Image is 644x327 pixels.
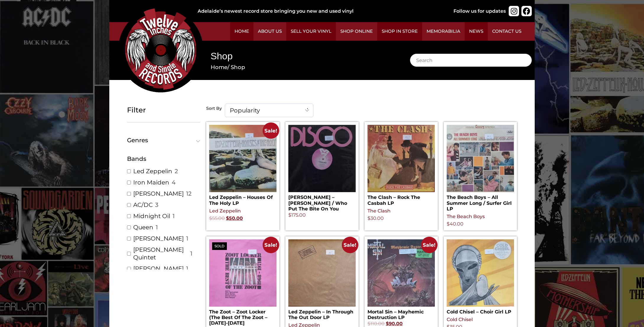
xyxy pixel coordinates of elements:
[367,321,385,326] bdi: 110.00
[230,22,253,41] a: Home
[447,317,473,322] a: Cold Chisel
[156,223,158,231] span: 1
[288,239,356,307] img: Led Zeppelin – In Through The Out Door LP
[175,167,178,175] span: 2
[209,192,277,206] h2: Led Zeppelin – Houses Of The Holy LP
[127,154,200,163] div: Bands
[377,22,422,41] a: Shop in Store
[367,215,384,221] bdi: 30.00
[186,265,188,272] span: 1
[253,22,286,41] a: About Us
[225,104,313,117] span: Popularity
[198,8,435,15] div: Adelaide’s newest record store bringing you new and used vinyl
[367,215,370,221] span: $
[342,237,358,253] span: Sale!
[209,215,212,221] span: $
[209,239,277,307] img: The Zoot – Zoot Locker (The Best Of The Zoot - 1968-1971
[211,50,392,63] h1: Shop
[386,321,389,326] span: $
[127,137,198,143] span: Genres
[133,265,184,272] a: [PERSON_NAME]
[127,106,200,115] h5: Filter
[447,125,514,212] a: The Beach Boys – All Summer Long / Surfer Girl LP
[155,201,158,209] span: 3
[288,212,291,218] span: $
[172,179,175,186] span: 4
[127,137,200,143] button: Genres
[447,221,450,227] span: $
[367,208,391,214] a: The Clash
[209,125,277,206] a: Sale! Led Zeppelin – Houses Of The Holy LP
[209,307,277,326] h2: The Zoot – Zoot Locker (The Best Of The Zoot – [DATE]-[DATE]
[211,64,227,71] a: Home
[288,307,356,320] h2: Led Zeppelin – In Through The Out Door LP
[133,179,169,186] a: Iron Maiden
[209,239,277,326] a: Sale! SoldThe Zoot – Zoot Locker (The Best Of The Zoot – [DATE]-[DATE]
[367,125,435,206] a: The Clash – Rock The Casbah LP
[263,122,279,139] span: Sale!
[226,215,229,221] span: $
[211,63,392,71] nav: Breadcrumb
[421,237,437,253] span: Sale!
[336,22,377,41] a: Shop Online
[453,8,506,15] div: Follow us for updates
[288,239,356,320] a: Sale! Led Zeppelin – In Through The Out Door LP
[133,223,153,231] a: Queen
[288,212,306,218] bdi: 175.00
[288,125,356,192] img: Ralph White – Fancy Dan / Who Put The Bite On You
[488,22,526,41] a: Contact Us
[133,212,170,220] a: Midnight Oil
[190,250,192,257] span: 1
[447,221,464,227] bdi: 40.00
[186,190,191,197] span: 12
[173,212,175,220] span: 1
[212,242,227,250] span: Sold
[209,208,241,214] a: Led Zeppelin
[133,235,184,242] a: [PERSON_NAME]
[225,104,313,117] span: Popularity
[133,190,184,197] a: [PERSON_NAME]
[447,239,514,307] img: Cold Chisel – Choir Girl LP
[447,214,485,219] a: The Beach Boys
[133,167,172,175] a: Led Zeppelin
[367,192,435,206] h2: The Clash – Rock The Casbah LP
[367,125,435,192] img: The Clash – Rock The Casbah LP
[263,237,279,253] span: Sale!
[226,215,243,221] bdi: 50.00
[447,239,514,315] a: Cold Chisel – Choir Girl LP
[367,321,370,326] span: $
[288,125,356,219] a: [PERSON_NAME] – [PERSON_NAME] / Who Put The Bite On You $175.00
[422,22,465,41] a: Memorabilia
[410,54,532,67] input: Search
[367,239,435,307] img: Mortal Sin – Mayhemic Destruction LP
[209,215,225,221] bdi: 55.00
[286,22,336,41] a: Sell Your Vinyl
[288,192,356,212] h2: [PERSON_NAME] – [PERSON_NAME] / Who Put The Bite On You
[386,321,403,326] bdi: 90.00
[133,201,153,209] a: AC/DC
[465,22,488,41] a: News
[367,307,435,320] h2: Mortal Sin – Mayhemic Destruction LP
[133,246,188,261] a: [PERSON_NAME] Quintet
[447,192,514,212] h2: The Beach Boys – All Summer Long / Surfer Girl LP
[206,106,222,111] h5: Sort By
[447,307,514,315] h2: Cold Chisel – Choir Girl LP
[209,125,277,192] img: Led Zeppelin – Houses Of The Holy LP
[186,235,188,242] span: 1
[447,125,514,192] img: The Beach Boys – All Summer Long / Surfer Girl LP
